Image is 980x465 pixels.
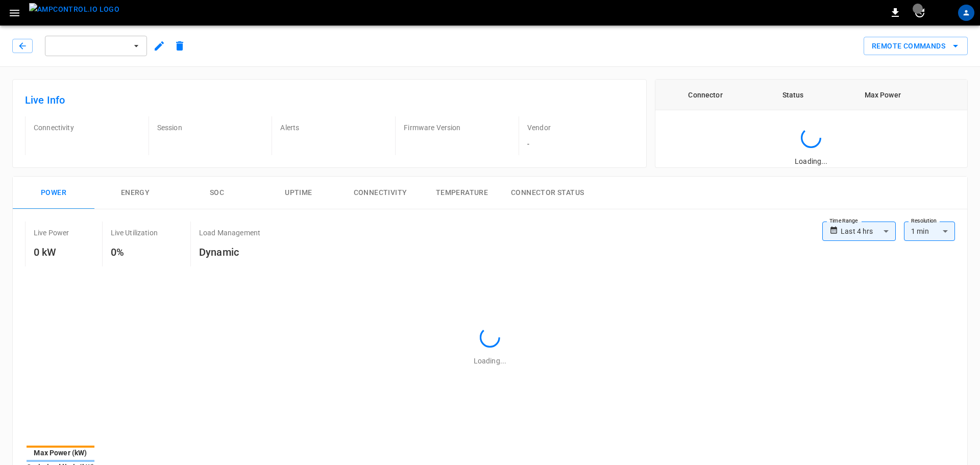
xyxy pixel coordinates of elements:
[34,228,69,238] p: Live Power
[655,80,756,110] th: Connector
[176,177,258,209] button: SOC
[527,123,634,133] p: Vendor
[280,123,387,133] p: Alerts
[795,157,827,165] span: Loading...
[503,177,592,209] button: Connector Status
[157,123,264,133] p: Session
[258,177,339,209] button: Uptime
[94,177,176,209] button: Energy
[912,5,928,21] button: set refresh interval
[29,3,119,16] img: ampcontrol.io logo
[830,80,935,110] th: Max Power
[864,37,968,56] button: Remote Commands
[199,244,260,260] h6: Dynamic
[911,217,937,225] label: Resolution
[755,80,830,110] th: Status
[421,177,503,209] button: Temperature
[904,222,955,241] div: 1 min
[34,244,69,260] h6: 0 kW
[27,448,94,458] div: Max Power (kW)
[655,80,967,110] table: connector table
[958,5,974,21] div: profile-icon
[527,139,634,149] p: -
[339,177,421,209] button: Connectivity
[474,357,506,365] span: Loading...
[864,37,968,56] div: remote commands options
[829,217,858,225] label: Time Range
[34,123,140,133] p: Connectivity
[111,228,158,238] p: Live Utilization
[13,177,94,209] button: Power
[199,228,260,238] p: Load Management
[841,222,896,241] div: Last 4 hrs
[25,92,634,108] h6: Live Info
[111,244,158,260] h6: 0%
[404,123,510,133] p: Firmware Version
